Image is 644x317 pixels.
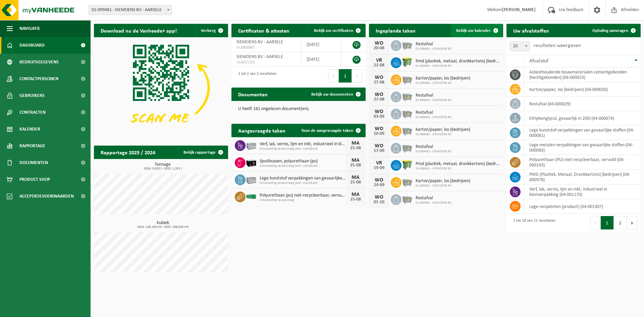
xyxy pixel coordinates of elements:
td: verf, lak, vernis, lijm en inkt, industrieel in kleinverpakking (04-001170) [524,184,641,199]
span: 01-099481 - SIEMOENS BV [416,201,452,205]
button: Previous [590,216,601,229]
span: Verberg [201,29,216,33]
button: Verberg [196,24,227,37]
div: WO [372,126,386,131]
h2: Documenten [231,88,274,101]
img: PB-LB-0680-HPE-BK-11 [246,156,257,168]
span: Gebruikers [19,87,45,104]
span: Bekijk uw kalender [456,29,491,33]
span: Acceptatievoorwaarden [19,188,74,205]
span: Restafval [416,42,452,47]
a: Bekijk rapportage [178,146,227,159]
h2: Ingeplande taken [369,24,422,37]
span: Restafval [416,196,452,201]
td: restafval (04-000029) [524,97,641,111]
div: WO [372,143,386,149]
div: 25-08 [349,197,362,202]
span: Omwisseling op aanvraag [260,198,345,202]
button: 1 [601,216,614,229]
div: 19-09 [372,166,386,170]
span: VLA611325 [236,60,296,65]
td: polyurethaan (PU) niet-recycleerbaar, vervuild (04-000143) [524,155,641,170]
div: WO [372,92,386,97]
span: 01-099481 - SIEMOENS BV [416,133,470,137]
img: WB-2500-GAL-GY-01 [401,108,413,119]
div: 01-10 [372,200,386,205]
img: WB-2500-GAL-GY-01 [401,142,413,153]
span: 01-099481 - SIEMOENS BV [416,81,470,85]
span: 2024: 5,923 t - 2025: 1,331 t [97,167,228,170]
span: Omwisseling op aanvraag (excl. voorrijkost) [260,181,345,185]
img: Download de VHEPlus App [94,37,228,138]
span: Bekijk uw documenten [311,92,353,97]
span: Restafval [416,93,452,98]
img: WB-2500-GAL-GY-01 [401,193,413,205]
span: Karton/papier, los (bedrijven) [416,76,470,81]
h2: Uw afvalstoffen [506,24,556,37]
div: 25-08 [349,146,362,151]
div: WO [372,109,386,114]
span: Rapportage [19,138,45,154]
span: Navigatie [19,20,40,37]
div: 25-08 [349,163,362,168]
img: HK-XC-30-GN-00 [246,193,257,199]
span: VLA900887 [236,45,296,50]
div: MA [349,175,362,180]
img: WB-2500-GAL-GY-01 [401,91,413,102]
span: Omwisseling op aanvraag (excl. voorrijkost) [260,147,345,151]
span: 10 [510,41,530,51]
div: WO [372,195,386,200]
h2: Aangevraagde taken [231,124,292,137]
div: 24-09 [372,183,386,188]
div: VR [372,160,386,166]
span: Afvalstof [529,58,548,64]
button: Previous [328,69,339,83]
h2: Download nu de Vanheede+ app! [94,24,183,37]
span: 01-099481 - SIEMOENS BV [416,150,452,154]
span: Verf, lak, vernis, lijm en inkt, industrieel in kleinverpakking [260,142,345,147]
div: MA [349,192,362,197]
button: 2 [614,216,627,229]
a: Toon de aangevraagde taken [296,124,365,137]
span: Lege kunststof verpakkingen van gevaarlijke stoffen [260,176,345,181]
span: 01-099481 - SIEMOENS BV - AARSELE [89,5,172,15]
span: 2024: 129,100 m3 - 2025: 109,620 m3 [97,225,228,229]
button: Next [627,216,637,229]
span: Karton/papier, los (bedrijven) [416,127,470,133]
td: lege metalen verpakkingen van gevaarlijke stoffen (04-000083) [524,140,641,155]
div: 27-08 [372,97,386,102]
div: 22-08 [372,63,386,68]
span: Contracten [19,104,46,121]
div: 03-09 [372,114,386,119]
div: 17-09 [372,149,386,153]
span: Polyurethaan (pu) niet-recycleerbaar, vervuild [260,193,345,198]
span: Bekijk uw certificaten [314,29,353,33]
img: WB-2500-GAL-GY-01 [401,39,413,51]
div: WO [372,75,386,80]
td: lege recipiënten (product) (04-001307) [524,199,641,214]
span: 01-099481 - SIEMOENS BV - AARSELE [89,5,172,15]
span: 01-099481 - SIEMOENS BV [416,184,470,188]
div: 10-09 [372,131,386,136]
span: Toon de aangevraagde taken [301,128,353,133]
div: WO [372,177,386,183]
td: [DATE] [302,52,341,67]
span: Restafval [416,144,452,150]
div: MA [349,158,362,163]
h2: Certificaten & attesten [231,24,296,37]
label: resultaten weergeven [533,43,581,48]
h3: Tonnage [97,162,228,170]
p: U heeft 161 ongelezen document(en). [238,107,359,111]
span: 01-099481 - SIEMOENS BV [416,115,452,119]
span: 10 [510,42,530,51]
span: 01-099481 - SIEMOENS BV [416,98,452,102]
div: 25-08 [349,180,362,185]
div: WO [372,41,386,46]
td: karton/papier, los (bedrijven) (04-000026) [524,82,641,97]
span: 01-099481 - SIEMOENS BV [416,47,452,51]
div: 1 tot 2 van 2 resultaten [235,68,276,83]
span: Omwisseling op aanvraag (excl. voorrijkost) [260,164,345,168]
span: Kalender [19,121,40,138]
a: Bekijk uw documenten [306,88,365,101]
td: [DATE] [302,37,341,52]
